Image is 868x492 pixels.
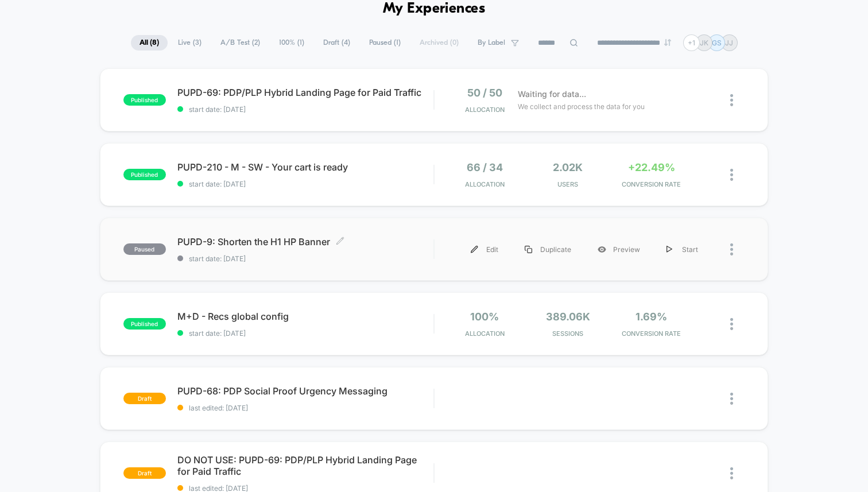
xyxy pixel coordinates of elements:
span: 2.02k [553,161,583,173]
img: end [664,39,671,46]
p: JK [700,38,708,47]
img: close [730,318,733,330]
span: A/B Test ( 2 ) [212,35,269,51]
div: Start [653,237,711,262]
span: last edited: [DATE] [177,404,433,412]
span: 66 / 34 [467,161,503,173]
span: start date: [DATE] [177,329,433,338]
span: 389.06k [546,311,590,323]
span: 1.69% [635,311,667,323]
span: published [123,94,166,106]
span: PUPD-9: Shorten the H1 HP Banner [177,236,433,247]
span: Users [529,180,607,188]
span: CONVERSION RATE [613,330,690,338]
span: Waiting for data... [518,88,586,100]
span: 100% [470,311,499,323]
span: DO NOT USE: PUPD-69: PDP/PLP Hybrid Landing Page for Paid Traffic [177,454,433,477]
span: Allocation [465,180,505,188]
span: PUPD-69: PDP/PLP Hybrid Landing Page for Paid Traffic [177,87,433,98]
img: menu [471,246,478,253]
p: JJ [725,38,733,47]
span: draft [123,393,166,404]
img: close [730,94,733,106]
div: Preview [584,237,653,262]
div: + 1 [683,34,700,51]
span: Allocation [465,330,505,338]
img: menu [525,246,532,253]
span: draft [123,467,166,479]
span: +22.49% [628,161,675,173]
div: Edit [458,237,511,262]
h1: My Experiences [383,1,486,17]
img: menu [666,246,672,253]
p: GS [712,38,722,47]
span: start date: [DATE] [177,180,433,188]
span: PUPD-68: PDP Social Proof Urgency Messaging [177,385,433,397]
span: We collect and process the data for you [518,101,645,112]
span: All ( 8 ) [131,35,168,51]
span: Allocation [465,106,505,114]
img: close [730,393,733,405]
img: close [730,243,733,255]
span: Sessions [529,330,607,338]
span: Paused ( 1 ) [361,35,409,51]
span: 50 / 50 [467,87,502,99]
span: paused [123,243,166,255]
span: published [123,169,166,180]
span: PUPD-210 - M - SW - Your cart is ready [177,161,433,173]
span: Draft ( 4 ) [315,35,359,51]
span: Live ( 3 ) [169,35,210,51]
span: By Label [478,38,505,47]
div: Duplicate [511,237,584,262]
span: start date: [DATE] [177,105,433,114]
span: published [123,318,166,330]
img: close [730,169,733,181]
span: 100% ( 1 ) [270,35,313,51]
span: CONVERSION RATE [613,180,690,188]
img: close [730,467,733,479]
span: start date: [DATE] [177,254,433,263]
span: M+D - Recs global config [177,311,433,322]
